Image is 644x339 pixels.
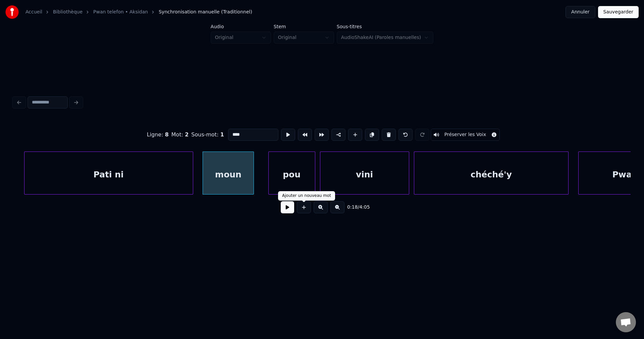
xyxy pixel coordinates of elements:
[282,193,331,199] div: Ajouter un nouveau mot
[347,204,363,211] div: /
[171,131,189,139] div: Mot :
[25,9,252,15] nav: breadcrumb
[220,131,224,138] span: 1
[159,9,252,15] span: Synchronisation manuelle (Traditionnel)
[337,24,433,29] label: Sous-titres
[93,9,148,15] a: Pwan telefon • Aksidan
[431,129,500,141] button: Toggle
[566,6,595,18] button: Annuler
[25,9,42,15] a: Accueil
[191,131,224,139] div: Sous-mot :
[598,6,639,18] button: Sauvegarder
[185,131,189,138] span: 2
[359,204,370,211] span: 4:05
[165,131,169,138] span: 8
[274,24,334,29] label: Stem
[211,24,271,29] label: Audio
[5,5,19,19] img: youka
[147,131,169,139] div: Ligne :
[347,204,358,211] span: 0:18
[53,9,83,15] a: Bibliothèque
[616,312,636,332] a: Ouvrir le chat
